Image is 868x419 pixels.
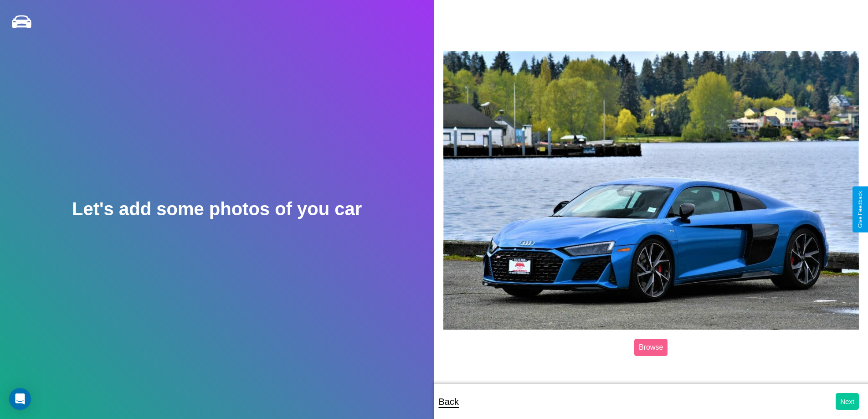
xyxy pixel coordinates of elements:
button: Next [836,393,859,410]
div: Open Intercom Messenger [9,388,31,410]
img: posted [443,51,859,330]
div: Give Feedback [857,191,863,228]
p: Back [439,393,459,410]
label: Browse [634,339,668,356]
h2: Let's add some photos of you car [72,199,362,219]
